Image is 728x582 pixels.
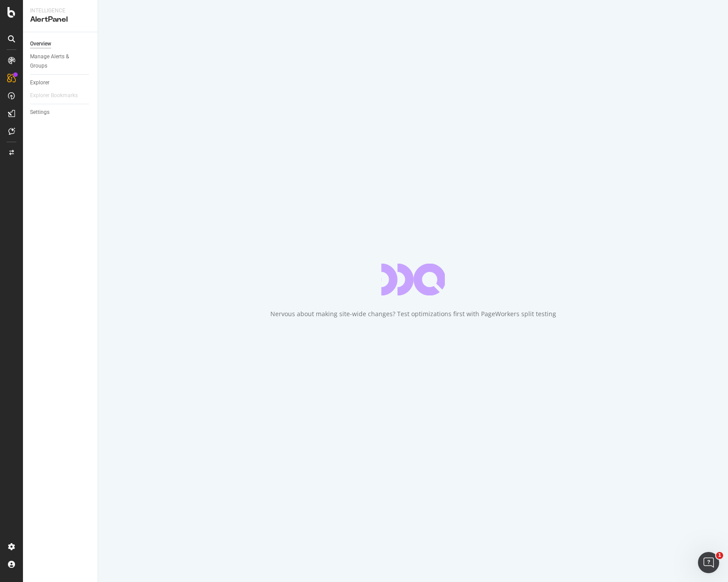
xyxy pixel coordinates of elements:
[30,15,91,25] div: AlertPanel
[30,39,51,49] div: Overview
[30,39,91,49] a: Overview
[30,91,78,100] div: Explorer Bookmarks
[30,52,83,71] div: Manage Alerts & Groups
[30,91,87,100] a: Explorer Bookmarks
[30,78,91,87] a: Explorer
[270,310,556,318] div: Nervous about making site-wide changes? Test optimizations first with PageWorkers split testing
[30,108,91,117] a: Settings
[30,108,49,117] div: Settings
[30,52,91,71] a: Manage Alerts & Groups
[30,78,49,87] div: Explorer
[716,552,723,559] span: 1
[381,264,445,295] div: animation
[698,552,719,573] iframe: Intercom live chat
[30,7,91,15] div: Intelligence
